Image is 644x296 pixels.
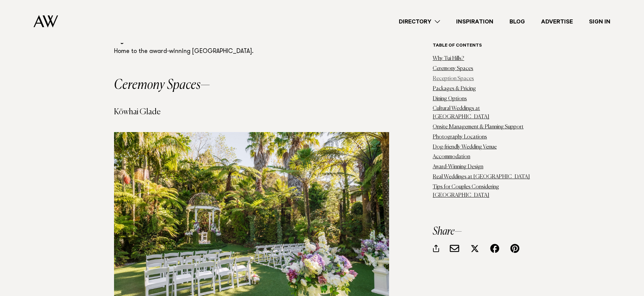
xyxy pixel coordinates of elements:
[433,86,476,92] a: Packages & Pricing
[433,56,464,61] a: Why Tui Hills?
[433,76,474,81] a: Reception Spaces
[433,96,467,101] a: Dining Options
[433,144,497,150] a: Dog-friendly Wedding Venue
[448,17,501,26] a: Inspiration
[114,78,389,92] h2: Ceremony Spaces
[114,36,389,57] p: Home to the award-winning [GEOGRAPHIC_DATA].
[433,184,499,198] a: Tips for Couples Considering [GEOGRAPHIC_DATA]
[581,17,619,26] a: Sign In
[34,15,58,27] img: Auckland Weddings Logo
[114,38,147,44] strong: Key Feature
[391,17,448,26] a: Directory
[433,66,473,71] a: Ceremony Spaces
[114,108,389,116] h4: Kōwhai Glade
[433,174,530,180] a: Real Weddings at [GEOGRAPHIC_DATA]
[433,134,487,140] a: Photography Locations
[433,43,530,49] h6: Table of contents
[433,154,470,160] a: Accommodation
[433,106,489,120] a: Cultural Weddings at [GEOGRAPHIC_DATA]
[433,164,483,170] a: Award-Winning Design
[433,124,524,130] a: Onsite Management & Planning Support
[433,226,530,237] h3: Share
[501,17,533,26] a: Blog
[533,17,581,26] a: Advertise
